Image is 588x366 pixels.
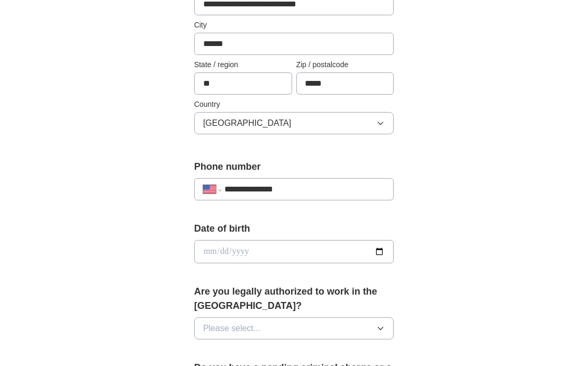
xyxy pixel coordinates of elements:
label: Date of birth [194,222,394,236]
span: [GEOGRAPHIC_DATA] [203,117,292,130]
label: Are you legally authorized to work in the [GEOGRAPHIC_DATA]? [194,285,394,313]
label: Phone number [194,160,394,174]
button: Please select... [194,317,394,340]
label: State / region [194,59,292,70]
label: Zip / postalcode [296,59,394,70]
label: Country [194,99,394,110]
span: Please select... [203,322,261,335]
button: [GEOGRAPHIC_DATA] [194,112,394,134]
label: City [194,20,394,31]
